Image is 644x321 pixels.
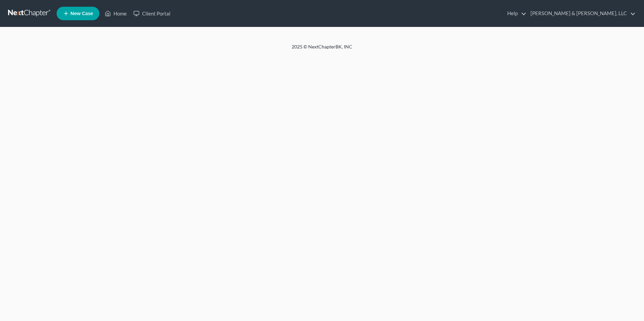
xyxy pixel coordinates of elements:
[130,43,514,56] div: 2025 © NextChapterBK, INC
[101,7,130,20] a: Home
[504,7,526,20] a: Help
[57,7,99,20] new-legal-case-button: New Case
[527,7,636,20] a: [PERSON_NAME] & [PERSON_NAME], LLC
[130,7,174,20] a: Client Portal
